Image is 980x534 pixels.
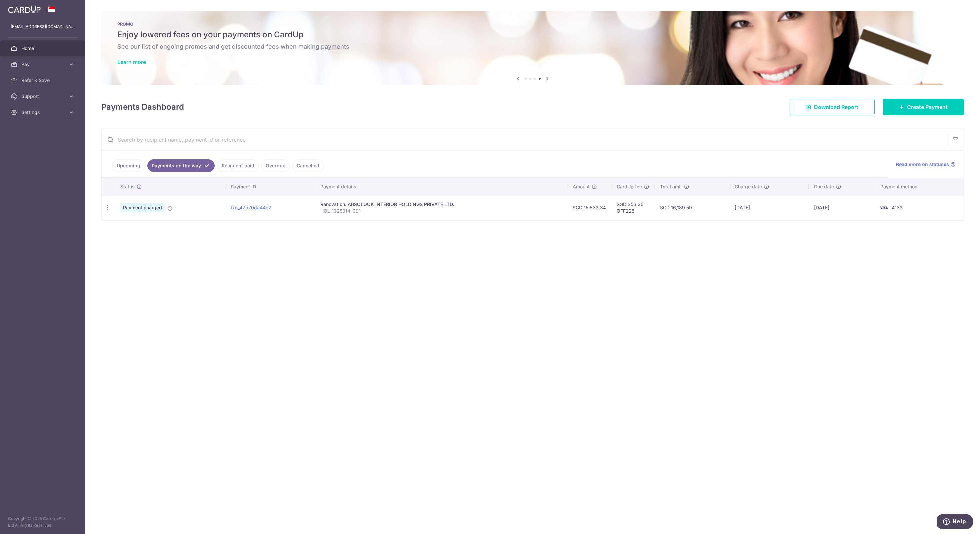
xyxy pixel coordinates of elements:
[101,101,184,113] h4: Payments Dashboard
[8,5,41,13] img: CardUp
[611,195,655,220] td: SGD 356.25 OFF225
[117,43,948,51] h6: See our list of ongoing promos and get discounted fees when making payments
[729,195,809,220] td: [DATE]
[896,161,956,168] a: Read more on statuses
[102,129,948,150] input: Search by recipient name, payment id or reference
[120,183,135,190] span: Status
[937,514,973,531] iframe: Opens a widget where you can find more information
[875,178,964,195] th: Payment method
[117,21,948,27] p: PROMO
[892,205,903,210] span: 4133
[11,23,75,30] p: [EMAIL_ADDRESS][DOMAIN_NAME]
[117,59,146,65] a: Learn more
[814,183,834,190] span: Due date
[573,183,590,190] span: Amount
[320,208,562,214] p: HOL-1325014-C01
[790,99,875,115] a: Download Report
[225,178,315,195] th: Payment ID
[617,183,642,190] span: CardUp fee
[120,203,165,212] span: Payment charged
[896,161,949,168] span: Read more on statuses
[21,93,65,100] span: Support
[814,103,858,111] span: Download Report
[147,159,215,172] a: Payments on the way
[320,201,562,208] div: Renovation. ABSOLOOK INTERIOR HOLDINGS PRIVATE LTD.
[907,103,948,111] span: Create Payment
[117,29,948,40] h5: Enjoy lowered fees on your payments on CardUp
[112,159,145,172] a: Upcoming
[21,61,65,68] span: Pay
[231,205,271,210] a: txn_42b70da44c2
[735,183,762,190] span: Charge date
[101,11,964,85] img: Latest Promos banner
[883,99,964,115] a: Create Payment
[809,195,875,220] td: [DATE]
[261,159,290,172] a: Overdue
[217,159,259,172] a: Recipient paid
[660,183,682,190] span: Total amt.
[567,195,611,220] td: SGD 15,833.34
[655,195,729,220] td: SGD 16,189.59
[877,204,890,212] img: Bank Card
[315,178,567,195] th: Payment details
[21,109,65,116] span: Settings
[21,77,65,84] span: Refer & Save
[292,159,324,172] a: Cancelled
[21,45,65,52] span: Home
